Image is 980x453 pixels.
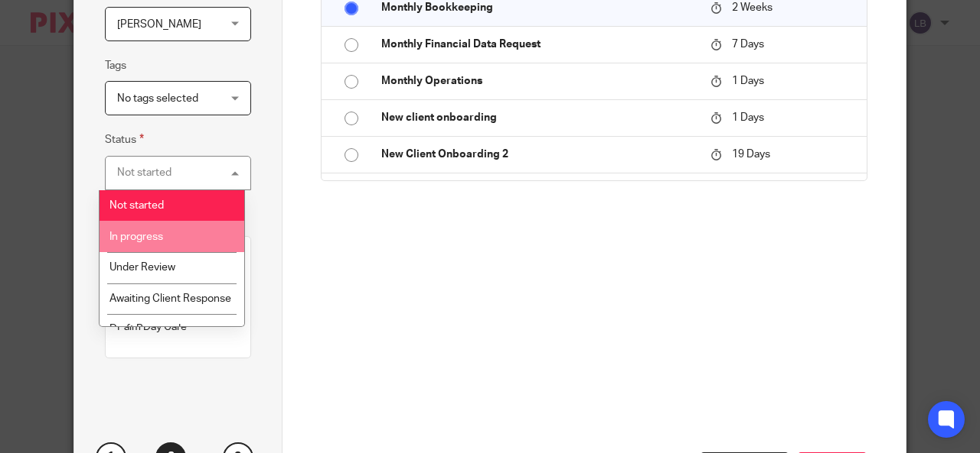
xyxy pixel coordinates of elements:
[109,231,163,242] span: In progress
[117,167,171,178] div: Not started
[109,324,181,335] span: Draft Prepared
[117,93,198,104] span: No tags selected
[109,293,231,304] span: Awaiting Client Response
[109,200,164,211] span: Not started
[117,319,239,335] p: Palm Day Care
[732,2,773,13] span: 2 Weeks
[732,112,764,123] span: 1 Days
[117,19,201,30] span: [PERSON_NAME]
[381,73,696,89] p: Monthly Operations
[381,37,696,52] p: Monthly Financial Data Request
[105,131,144,148] label: Status
[109,262,175,273] span: Under Review
[381,147,696,162] p: New Client Onboarding 2
[732,39,764,50] span: 7 Days
[381,110,696,125] p: New client onboarding
[732,76,764,86] span: 1 Days
[732,149,770,160] span: 19 Days
[105,58,126,73] label: Tags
